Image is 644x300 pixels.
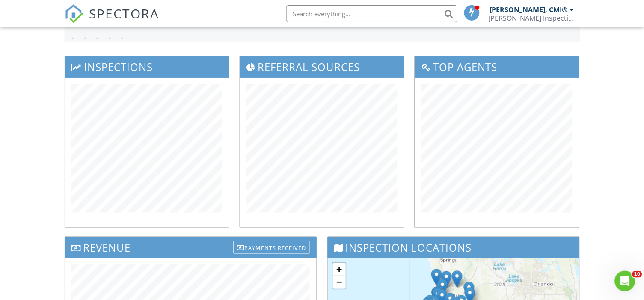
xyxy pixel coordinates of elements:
div: Payments Received [233,241,310,254]
h3: Inspection Locations [328,237,579,258]
span: SPECTORA [89,4,160,22]
span: 10 [632,271,642,278]
h3: Inspections [65,56,229,77]
h3: Top Agents [415,56,579,77]
iframe: Intercom live chat [615,271,635,291]
a: Zoom out [333,276,346,289]
h3: Referral Sources [240,56,404,77]
div: [PERSON_NAME], CMI® [490,5,568,14]
a: Payments Received [233,239,310,253]
div: Bowman Inspections Group [489,14,574,22]
h3: Revenue [65,237,317,258]
input: Search everything... [286,5,457,22]
a: SPECTORA [65,12,160,30]
a: Zoom in [333,263,346,276]
img: The Best Home Inspection Software - Spectora [65,4,83,23]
